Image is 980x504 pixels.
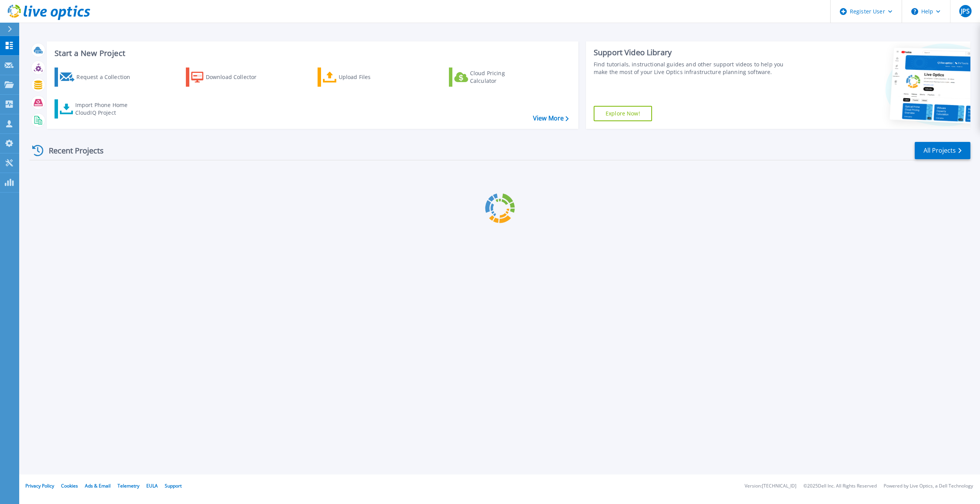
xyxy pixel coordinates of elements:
[449,68,535,87] a: Cloud Pricing Calculator
[318,68,403,87] a: Upload Files
[915,142,970,159] a: All Projects
[339,69,400,85] div: Upload Files
[146,483,158,489] a: EULA
[594,61,792,76] div: Find tutorials, instructional guides and other support videos to help you make the most of your L...
[30,141,114,160] div: Recent Projects
[85,483,111,489] a: Ads & Email
[803,484,877,489] li: © 2025 Dell Inc. All Rights Reserved
[470,69,531,85] div: Cloud Pricing Calculator
[594,106,652,121] a: Explore Now!
[884,484,973,489] li: Powered by Live Optics, a Dell Technology
[75,101,135,117] div: Import Phone Home CloudIQ Project
[76,69,138,85] div: Request a Collection
[61,483,78,489] a: Cookies
[745,484,796,489] li: Version: [TECHNICAL_ID]
[594,48,792,58] div: Support Video Library
[206,69,267,85] div: Download Collector
[533,115,569,122] a: View More
[118,483,139,489] a: Telemetry
[55,49,568,58] h3: Start a New Project
[25,483,54,489] a: Privacy Policy
[165,483,182,489] a: Support
[55,68,140,87] a: Request a Collection
[961,8,970,14] span: JPS
[186,68,271,87] a: Download Collector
